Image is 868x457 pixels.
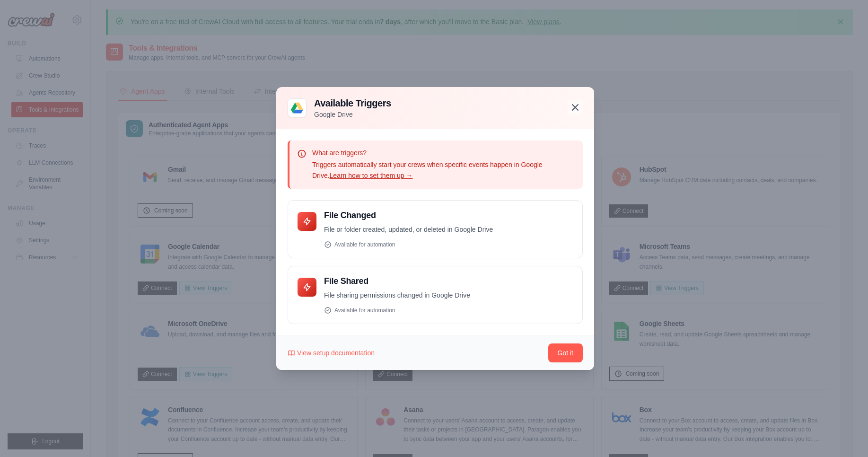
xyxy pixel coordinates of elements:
span: View setup documentation [297,348,375,358]
p: Google Drive [314,110,391,119]
img: Google Drive [288,98,307,117]
p: File or folder created, updated, or deleted in Google Drive [324,224,573,235]
p: File sharing permissions changed in Google Drive [324,290,573,301]
div: Available for automation [324,307,573,314]
a: Learn how to set them up → [330,172,413,179]
div: Available for automation [324,241,573,248]
button: Got it [548,343,583,362]
h3: Available Triggers [314,97,391,110]
a: View setup documentation [288,348,375,358]
h4: File Shared [324,276,573,287]
p: What are triggers? [312,148,575,158]
h4: File Changed [324,210,573,221]
p: Triggers automatically start your crews when specific events happen in Google Drive. [312,159,575,181]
